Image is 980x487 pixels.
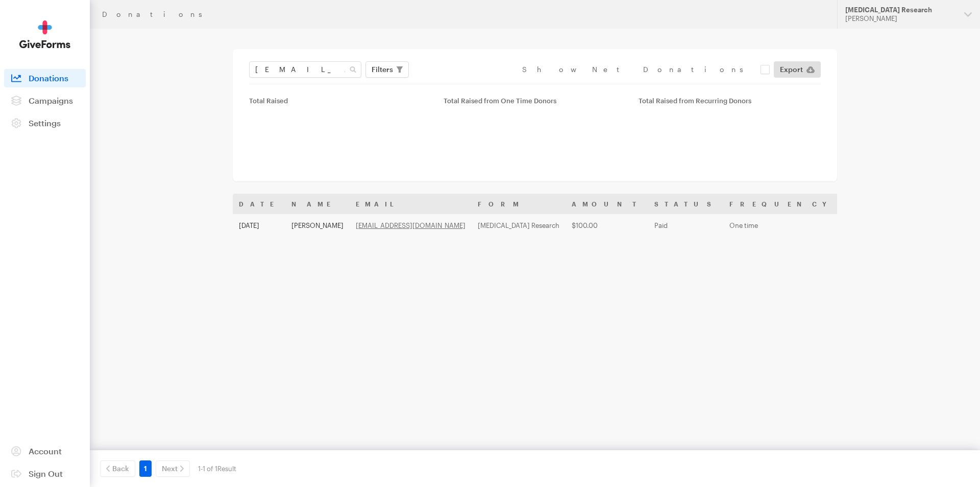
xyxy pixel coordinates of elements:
[648,194,723,214] th: Status
[444,97,626,105] div: Total Raised from One Time Donors
[372,63,393,76] span: Filters
[285,194,350,214] th: Name
[845,6,956,14] div: [MEDICAL_DATA] Research
[780,63,803,76] span: Export
[29,118,61,128] span: Settings
[29,73,68,83] span: Donations
[4,91,86,110] a: Campaigns
[198,460,236,477] div: 1-1 of 1
[217,465,236,473] span: Result
[566,194,648,214] th: Amount
[249,97,431,105] div: Total Raised
[4,465,86,483] a: Sign Out
[472,214,566,237] td: [MEDICAL_DATA] Research
[356,221,465,229] a: [EMAIL_ADDRESS][DOMAIN_NAME]
[285,214,350,237] td: [PERSON_NAME]
[4,69,86,87] a: Donations
[723,214,840,237] td: One time
[566,214,648,237] td: $100.00
[233,194,285,214] th: Date
[639,97,821,105] div: Total Raised from Recurring Donors
[29,96,73,105] span: Campaigns
[249,61,361,78] input: Search Name & Email
[233,214,285,237] td: [DATE]
[365,61,409,78] button: Filters
[472,194,566,214] th: Form
[774,61,821,78] a: Export
[4,442,86,460] a: Account
[4,114,86,132] a: Settings
[845,14,956,23] div: [PERSON_NAME]
[648,214,723,237] td: Paid
[723,194,840,214] th: Frequency
[29,469,63,478] span: Sign Out
[29,446,62,456] span: Account
[19,20,70,49] img: GiveForms
[350,194,472,214] th: Email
